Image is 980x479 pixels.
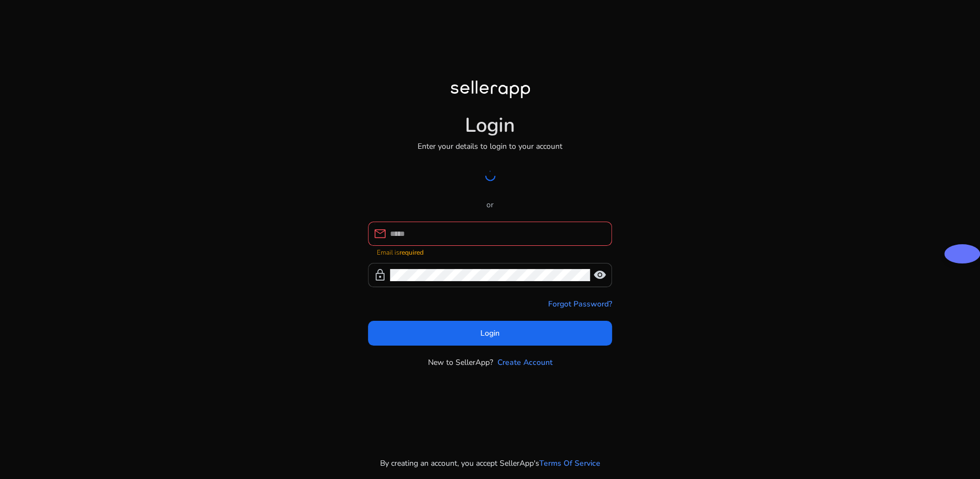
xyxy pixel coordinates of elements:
[377,246,603,257] mat-error: Email is
[418,141,562,152] p: Enter your details to login to your account
[480,327,500,339] span: Login
[593,268,607,282] span: visibility
[539,458,600,469] a: Terms Of Service
[368,199,612,211] p: or
[465,114,515,137] h1: Login
[373,227,387,240] span: mail
[368,321,612,346] button: Login
[497,357,553,368] a: Create Account
[548,298,612,310] a: Forgot Password?
[428,357,493,368] p: New to SellerApp?
[373,268,387,282] span: lock
[399,248,424,257] strong: required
